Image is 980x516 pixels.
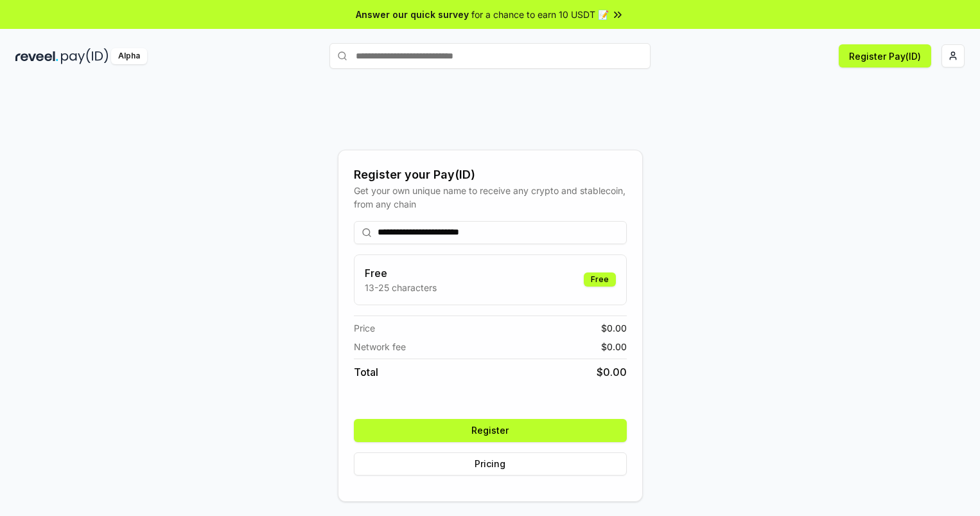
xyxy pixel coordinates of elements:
[365,281,437,294] p: 13-25 characters
[839,44,931,67] button: Register Pay(ID)
[365,265,437,281] h3: Free
[354,452,627,476] button: Pricing
[471,8,609,21] span: for a chance to earn 10 USDT 📝
[356,8,469,21] span: Answer our quick survey
[354,340,406,353] span: Network fee
[15,48,58,64] img: reveel_dark
[354,166,627,184] div: Register your Pay(ID)
[601,340,627,353] span: $ 0.00
[597,364,627,380] span: $ 0.00
[584,272,616,287] div: Free
[111,48,147,64] div: Alpha
[354,184,627,211] div: Get your own unique name to receive any crypto and stablecoin, from any chain
[61,48,109,64] img: pay_id
[601,321,627,335] span: $ 0.00
[354,321,375,335] span: Price
[354,364,378,380] span: Total
[354,419,627,442] button: Register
